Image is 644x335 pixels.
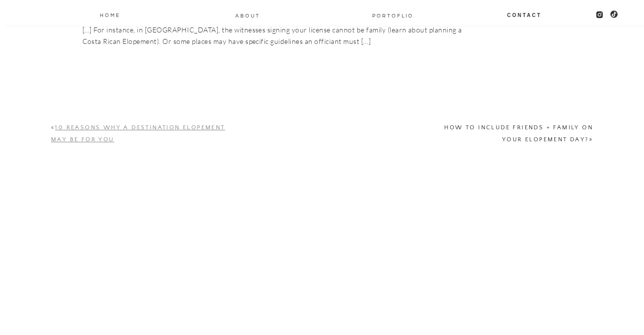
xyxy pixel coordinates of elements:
[368,11,418,19] a: PORTOFLIO
[507,10,543,18] a: Contact
[51,124,225,143] a: 10 Reasons Why a Destination Elopement May Be for You
[158,78,246,111] div: 10 Reasons Why a Destination Elopement May Be for You
[444,124,593,143] a: How to Include Friends + Family on Your Elopement Day?
[256,78,344,111] div: How to choose the right Destination Wedding Photographer for you
[427,122,593,146] nav: »
[353,78,441,111] div: How to choose the perfect destination elopement spot
[99,10,121,18] a: Home
[82,19,474,48] p: […] For instance, in [GEOGRAPHIC_DATA], the witnesses signing your license cannot be family (lear...
[235,11,261,19] a: About
[60,78,148,89] div: Glamping & camping
[51,122,234,146] nav: «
